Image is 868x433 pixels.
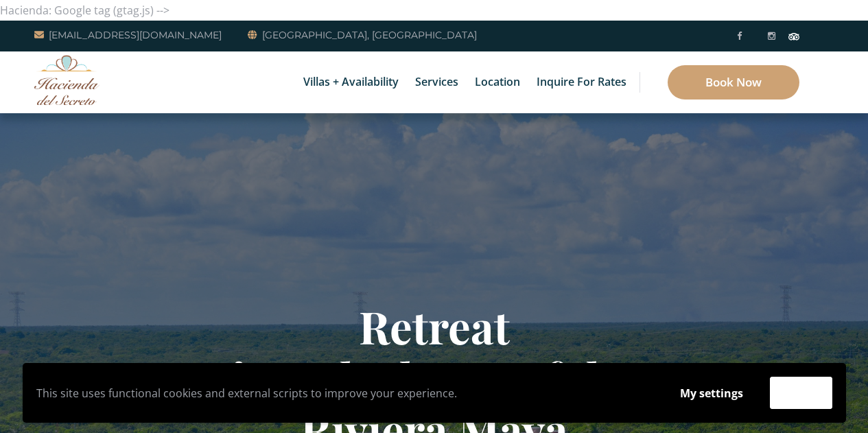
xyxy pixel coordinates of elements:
[770,377,832,409] button: Accept
[34,55,99,105] img: Awesome Logo
[34,27,222,43] a: [EMAIL_ADDRESS][DOMAIN_NAME]
[530,51,633,113] a: Inquire for Rates
[248,27,477,43] a: [GEOGRAPHIC_DATA], [GEOGRAPHIC_DATA]
[36,383,653,403] p: This site uses functional cookies and external scripts to improve your experience.
[668,65,799,100] a: Book Now
[468,51,527,113] a: Location
[667,377,756,409] button: My settings
[788,33,799,40] img: Tripadvisor_logomark.svg
[296,51,406,113] a: Villas + Availability
[408,51,465,113] a: Services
